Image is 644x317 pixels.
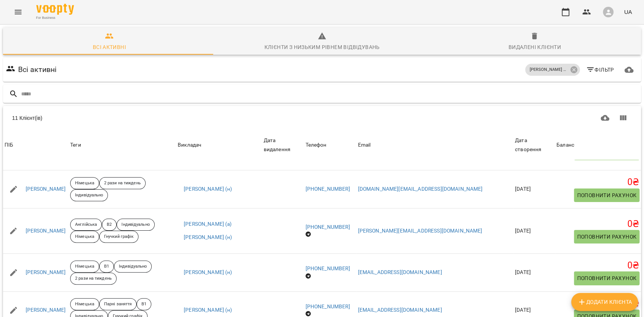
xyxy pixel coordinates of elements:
div: Sort [5,141,13,150]
p: Індивідуально [75,192,103,199]
p: B1 [141,301,146,308]
a: [EMAIL_ADDRESS][DOMAIN_NAME] [358,269,442,275]
span: Фільтр [586,65,614,74]
div: Sort [515,136,553,154]
div: [PERSON_NAME] (н) [525,64,580,76]
div: Телефон [305,141,326,150]
a: [PERSON_NAME][EMAIL_ADDRESS][DOMAIN_NAME] [358,228,482,234]
a: [PHONE_NUMBER] [305,224,350,230]
a: [EMAIL_ADDRESS][DOMAIN_NAME] [358,307,442,313]
p: Німецька [75,234,94,240]
div: Sort [556,141,574,150]
p: В2 [107,222,112,228]
div: В2 [102,219,117,231]
button: Показати колонки [614,109,632,127]
img: Voopty Logo [36,4,74,15]
span: Телефон [305,141,355,150]
span: For Business [36,15,74,20]
a: [PERSON_NAME] (н) [184,306,232,314]
p: Індивідуально [121,222,149,228]
td: [DATE] [513,208,555,253]
p: B1 [104,263,109,270]
div: Англійська [70,219,102,231]
h6: Всі активні [18,64,57,75]
div: Sort [305,141,326,150]
div: Sort [358,141,370,150]
div: Індивідуально [117,219,154,231]
div: Німецька [70,260,99,273]
div: 2 рази на тиждень [70,273,117,285]
div: Table Toolbar [3,106,641,130]
td: [DATE] [513,254,555,292]
a: [PERSON_NAME] (н) [184,269,232,276]
a: [DOMAIN_NAME][EMAIL_ADDRESS][DOMAIN_NAME] [358,186,483,192]
p: Англійська [75,222,97,228]
a: [PHONE_NUMBER] [305,186,350,192]
div: B1 [99,260,114,273]
span: Поповнити рахунок [577,191,636,200]
div: Sort [178,141,201,150]
a: [PHONE_NUMBER] [305,303,350,309]
button: Поповнити рахунок [574,271,639,285]
div: Теги [70,141,175,150]
button: UA [621,5,635,19]
div: Всі активні [93,43,126,52]
p: 2 рази на тиждень [104,180,141,187]
p: Німецька [75,180,94,187]
span: Додати клієнта [577,297,632,306]
div: Баланс [556,141,574,150]
a: [PERSON_NAME] [26,306,66,314]
h5: 0 ₴ [556,260,639,271]
span: Викладач [178,141,261,150]
p: Німецька [75,301,94,308]
div: Німецька [70,231,99,243]
span: UA [624,8,632,16]
div: Німецька [70,177,99,189]
div: 11 Клієнт(ів) [12,114,319,122]
a: [PERSON_NAME] [26,269,66,276]
p: 2 рази на тиждень [75,276,112,282]
div: Індивідуально [70,189,108,201]
span: Поповнити рахунок [577,232,636,241]
a: [PERSON_NAME] (н) [184,234,232,241]
a: [PERSON_NAME] [26,185,66,193]
div: Німецька [70,298,99,310]
div: Парні заняття [99,298,137,310]
button: Фільтр [583,63,617,77]
button: Завантажити CSV [596,109,614,127]
div: Sort [264,136,303,154]
div: Викладач [178,141,201,150]
div: B1 [137,298,151,310]
p: Індивідуально [119,263,147,270]
h5: 0 ₴ [556,176,639,188]
h5: 0 ₴ [556,218,639,230]
h5: 0 ₴ [556,298,639,309]
a: [PERSON_NAME] [26,227,66,235]
div: Клієнти з низьким рівнем відвідувань [264,43,380,52]
p: Парні заняття [104,301,132,308]
p: [PERSON_NAME] (н) [530,67,567,73]
button: Menu [9,3,27,21]
span: Баланс [556,141,639,150]
div: 2 рази на тиждень [99,177,146,189]
div: Гнучкий графік [99,231,138,243]
div: Email [358,141,370,150]
div: Індивідуально [114,260,152,273]
span: Email [358,141,512,150]
div: Дата видалення [264,136,303,154]
button: Поповнити рахунок [574,230,639,243]
p: Німецька [75,263,94,270]
a: [PHONE_NUMBER] [305,265,350,271]
span: Поповнити рахунок [577,274,636,283]
div: Дата створення [515,136,553,154]
td: [DATE] [513,170,555,208]
a: [PERSON_NAME] (а) [184,221,232,228]
div: ПІБ [5,141,13,150]
a: [PERSON_NAME] (н) [184,185,232,193]
button: Поповнити рахунок [574,188,639,202]
p: Гнучкий графік [104,234,134,240]
button: Додати клієнта [571,293,638,311]
div: Видалені клієнти [509,43,561,52]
